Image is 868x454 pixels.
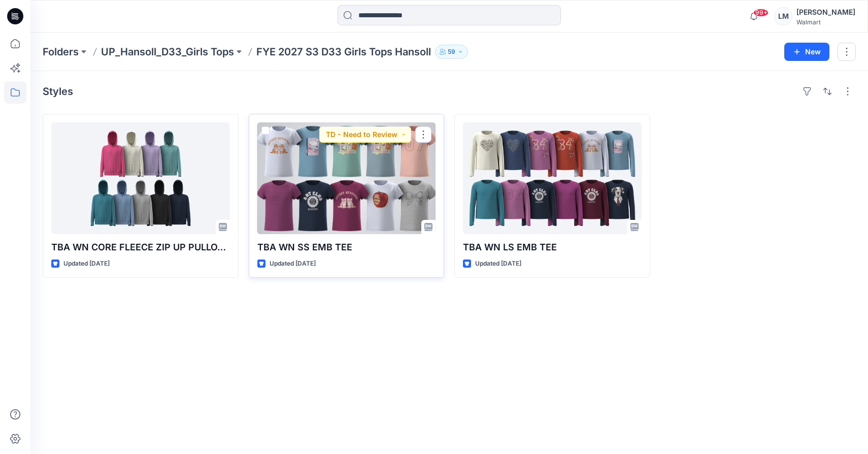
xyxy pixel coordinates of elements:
[43,45,79,59] a: Folders
[448,46,455,57] p: 59
[101,45,234,59] a: UP_Hansoll_D33_Girls Tops
[796,18,855,26] div: Walmart
[51,240,230,254] p: TBA WN CORE FLEECE ZIP UP PULLOVER
[51,122,230,234] a: TBA WN CORE FLEECE ZIP UP PULLOVER
[43,85,73,98] h4: Styles
[753,9,769,17] span: 99+
[257,122,436,234] a: TBA WN SS EMB TEE
[463,240,642,254] p: TBA WN LS EMB TEE
[270,258,316,269] p: Updated [DATE]
[435,45,468,59] button: 59
[63,258,110,269] p: Updated [DATE]
[463,122,642,234] a: TBA WN LS EMB TEE
[774,7,792,25] div: LM
[257,240,436,254] p: TBA WN SS EMB TEE
[256,45,431,59] p: FYE 2027 S3 D33 Girls Tops Hansoll
[784,43,829,61] button: New
[475,258,521,269] p: Updated [DATE]
[796,6,855,18] div: [PERSON_NAME]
